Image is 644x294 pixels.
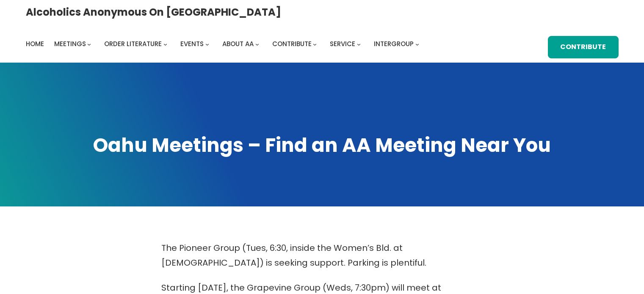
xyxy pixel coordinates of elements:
a: Home [26,38,44,50]
a: About AA [222,38,254,50]
button: About AA submenu [255,42,259,46]
span: About AA [222,39,254,48]
span: Intergroup [374,39,414,48]
button: Order Literature submenu [163,42,167,46]
span: Meetings [54,39,86,48]
button: Service submenu [357,42,361,46]
a: Intergroup [374,38,414,50]
h1: Oahu Meetings – Find an AA Meeting Near You [26,132,619,158]
a: Service [330,38,355,50]
a: Meetings [54,38,86,50]
span: Contribute [272,39,312,48]
a: Contribute [272,38,312,50]
button: Events submenu [205,42,209,46]
p: The Pioneer Group (Tues, 6:30, inside the Women’s Bld. at [DEMOGRAPHIC_DATA]) is seeking support.... [161,241,483,270]
span: Home [26,39,44,48]
button: Contribute submenu [313,42,317,46]
button: Intergroup submenu [415,42,419,46]
a: Contribute [548,36,618,58]
button: Meetings submenu [87,42,91,46]
nav: Intergroup [26,38,422,50]
span: Service [330,39,355,48]
span: Order Literature [104,39,162,48]
a: Alcoholics Anonymous on [GEOGRAPHIC_DATA] [26,3,281,21]
a: Events [180,38,204,50]
span: Events [180,39,204,48]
